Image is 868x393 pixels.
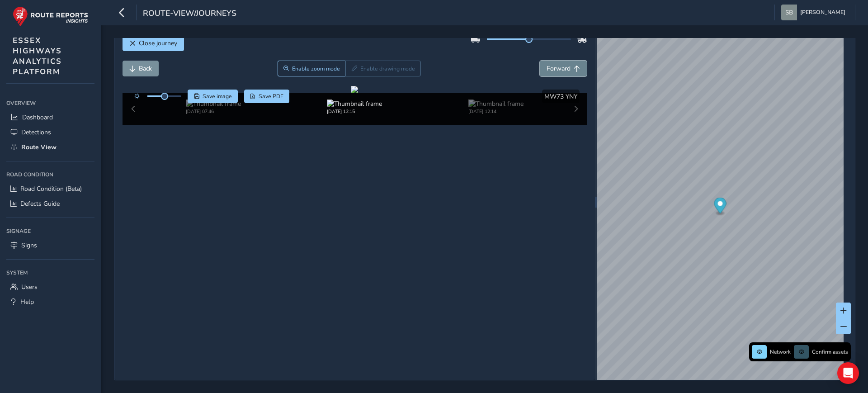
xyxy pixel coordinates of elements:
img: Thumbnail frame [186,99,241,108]
button: Back [123,61,159,76]
a: Detections [6,125,94,140]
img: diamond-layout [781,5,797,20]
div: Overview [6,96,94,110]
a: Defects Guide [6,196,94,211]
div: Open Intercom Messenger [837,362,859,384]
span: Help [20,298,34,306]
span: MW73 YNY [544,92,577,101]
button: PDF [244,90,290,103]
span: Dashboard [22,113,53,122]
span: Defects Guide [20,199,60,208]
img: Thumbnail frame [468,99,524,108]
img: rr logo [13,6,88,27]
a: Signs [6,238,94,253]
div: [DATE] 07:46 [186,108,241,115]
a: Road Condition (Beta) [6,181,94,196]
span: Road Condition (Beta) [20,185,82,193]
a: Dashboard [6,110,94,125]
span: ESSEX HIGHWAYS ANALYTICS PLATFORM [13,35,62,77]
span: Detections [21,128,51,137]
a: Route View [6,140,94,155]
span: Save image [203,93,232,100]
div: Map marker [714,198,726,216]
button: Forward [540,61,587,76]
img: Thumbnail frame [327,99,382,108]
button: Save [188,90,238,103]
button: [PERSON_NAME] [781,5,849,20]
span: Route View [21,143,57,152]
span: Enable zoom mode [292,65,340,72]
span: [PERSON_NAME] [800,5,845,20]
div: System [6,266,94,279]
div: Signage [6,224,94,238]
div: Road Condition [6,168,94,181]
span: Signs [21,241,37,250]
span: Network [770,348,791,355]
a: Help [6,294,94,309]
span: route-view/journeys [143,8,236,20]
span: Close journey [139,39,177,47]
div: [DATE] 12:15 [327,108,382,115]
button: Close journey [123,35,184,51]
a: Users [6,279,94,294]
span: Users [21,283,38,291]
span: Confirm assets [812,348,848,355]
div: [DATE] 12:14 [468,108,524,115]
span: Forward [547,64,571,73]
button: Zoom [278,61,346,76]
span: Save PDF [259,93,283,100]
span: Back [139,64,152,73]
